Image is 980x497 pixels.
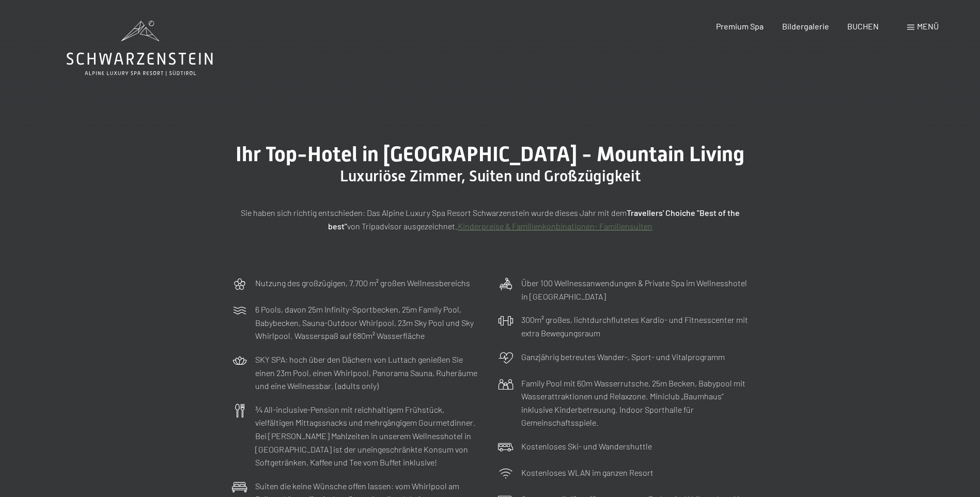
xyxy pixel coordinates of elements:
[521,440,652,453] p: Kostenloses Ski- und Wandershuttle
[521,313,749,339] p: 300m² großes, lichtdurchflutetes Kardio- und Fitnesscenter mit extra Bewegungsraum
[458,221,652,231] a: Kinderpreise & Familienkonbinationen- Familiensuiten
[328,208,740,231] strong: Travellers' Choiche "Best of the best"
[917,21,939,31] span: Menü
[236,142,744,166] span: Ihr Top-Hotel in [GEOGRAPHIC_DATA] - Mountain Living
[255,403,483,469] p: ¾ All-inclusive-Pension mit reichhaltigem Frühstück, vielfältigen Mittagssnacks und mehrgängigem ...
[255,303,483,343] p: 6 Pools, davon 25m Infinity-Sportbecken, 25m Family Pool, Babybecken, Sauna-Outdoor Whirlpool, 23...
[847,21,879,31] a: BUCHEN
[782,21,829,31] a: Bildergalerie
[340,167,641,185] span: Luxuriöse Zimmer, Suiten und Großzügigkeit
[232,206,749,232] p: Sie haben sich richtig entschieden: Das Alpine Luxury Spa Resort Schwarzenstein wurde dieses Jahr...
[716,21,764,31] a: Premium Spa
[521,377,749,429] p: Family Pool mit 60m Wasserrutsche, 25m Becken, Babypool mit Wasserattraktionen und Relaxzone. Min...
[521,276,749,303] p: Über 100 Wellnessanwendungen & Private Spa im Wellnesshotel in [GEOGRAPHIC_DATA]
[521,350,725,364] p: Ganzjährig betreutes Wander-, Sport- und Vitalprogramm
[255,276,470,290] p: Nutzung des großzügigen, 7.700 m² großen Wellnessbereichs
[255,353,483,393] p: SKY SPA: hoch über den Dächern von Luttach genießen Sie einen 23m Pool, einen Whirlpool, Panorama...
[521,466,654,479] p: Kostenloses WLAN im ganzen Resort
